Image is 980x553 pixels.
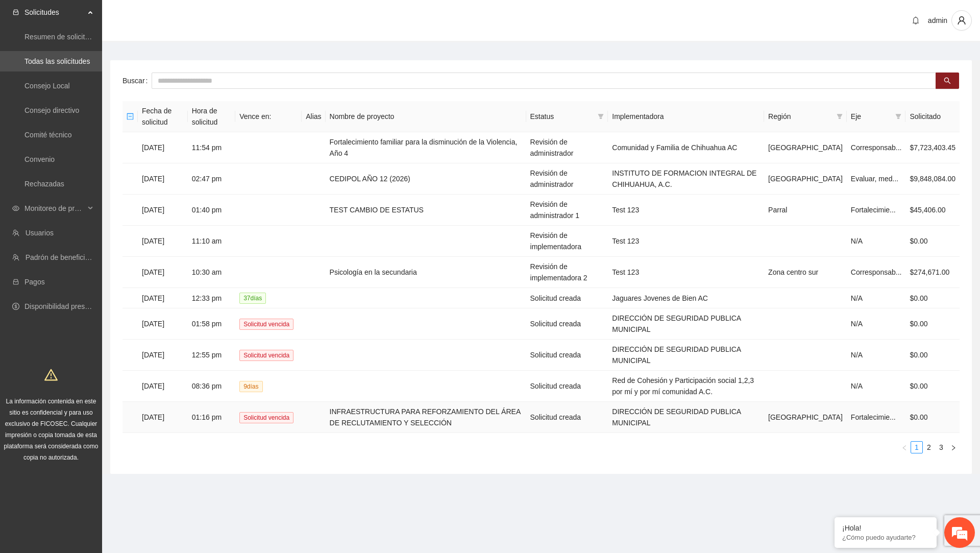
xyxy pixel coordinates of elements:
[905,163,960,195] td: $9,848,084.00
[188,226,235,257] td: 11:10 am
[188,288,235,308] td: 12:33 pm
[138,226,188,257] td: [DATE]
[24,155,55,163] a: Convenio
[764,132,847,163] td: [GEOGRAPHIC_DATA]
[905,288,960,308] td: $0.00
[24,302,112,310] a: Disponibilidad presupuestal
[122,73,152,89] label: Buscar
[138,163,188,195] td: [DATE]
[24,57,90,65] a: Todas las solicitudes
[4,398,99,461] span: La información contenida en este sitio es confidencial y para uso exclusivo de FICOSEC. Cualquier...
[138,402,188,433] td: [DATE]
[608,340,764,371] td: DIRECCIÓN DE SEGURIDAD PUBLICA MUNICIPAL
[526,226,608,257] td: Revisión de implementadora
[24,278,45,286] a: Pagos
[908,16,923,25] span: bell
[188,340,235,371] td: 12:55 pm
[936,73,959,89] button: search
[138,340,188,371] td: [DATE]
[526,288,608,308] td: Solicitud creada
[608,257,764,288] td: Test 123
[596,109,606,124] span: filter
[138,101,188,132] th: Fecha de solicitud
[326,402,526,433] td: INFRAESTRUCTURA PARA REFORZAMIENTO DEL ÁREA DE RECLUTAMIENTO Y SELECCIÓN
[526,132,608,163] td: Revisión de administrador
[526,340,608,371] td: Solicitud creada
[905,371,960,402] td: $0.00
[851,206,896,214] span: Fortalecimie...
[851,268,902,276] span: Corresponsab...
[768,111,832,122] span: Región
[935,441,947,453] li: 3
[951,10,972,31] button: user
[188,195,235,226] td: 01:40 pm
[905,257,960,288] td: $274,671.00
[188,371,235,402] td: 08:36 pm
[188,163,235,195] td: 02:47 pm
[239,412,293,423] span: Solicitud vencida
[239,350,293,361] span: Solicitud vencida
[952,16,971,25] span: user
[12,9,19,16] span: inbox
[928,16,947,25] span: admin
[947,441,960,453] button: right
[608,402,764,433] td: DIRECCIÓN DE SEGURIDAD PUBLICA MUNICIPAL
[847,288,906,308] td: N/A
[127,113,134,120] span: minus-square
[764,402,847,433] td: [GEOGRAPHIC_DATA]
[851,175,898,183] span: Evaluar, med...
[24,180,64,188] a: Rechazadas
[905,132,960,163] td: $7,723,403.45
[905,226,960,257] td: $0.00
[835,109,845,124] span: filter
[598,113,604,119] span: filter
[526,195,608,226] td: Revisión de administrador 1
[44,368,58,381] span: warning
[326,163,526,195] td: CEDIPOL AÑO 12 (2026)
[326,101,526,132] th: Nombre de proyecto
[138,257,188,288] td: [DATE]
[905,402,960,433] td: $0.00
[138,195,188,226] td: [DATE]
[26,229,54,237] a: Usuarios
[905,340,960,371] td: $0.00
[302,101,325,132] th: Alias
[12,205,19,212] span: eye
[26,253,101,261] a: Padrón de beneficiarios
[837,113,843,119] span: filter
[239,381,262,392] span: 9 día s
[905,308,960,340] td: $0.00
[608,132,764,163] td: Comunidad y Familia de Chihuahua AC
[24,82,70,90] a: Consejo Local
[950,445,957,451] span: right
[24,131,72,139] a: Comité técnico
[923,441,935,453] li: 2
[847,308,906,340] td: N/A
[608,101,764,132] th: Implementadora
[905,195,960,226] td: $45,406.00
[911,441,923,453] li: 1
[898,441,911,453] li: Previous Page
[526,371,608,402] td: Solicitud creada
[188,101,235,132] th: Hora de solicitud
[326,195,526,226] td: TEST CAMBIO DE ESTATUS
[901,445,908,451] span: left
[911,442,922,453] a: 1
[851,143,902,152] span: Corresponsab...
[24,198,85,219] span: Monitoreo de proyectos
[851,111,892,122] span: Eje
[764,163,847,195] td: [GEOGRAPHIC_DATA]
[24,33,139,41] a: Resumen de solicitudes por aprobar
[905,101,960,132] th: Solicitado
[608,226,764,257] td: Test 123
[608,288,764,308] td: Jaguares Jovenes de Bien AC
[526,402,608,433] td: Solicitud creada
[842,534,929,541] p: ¿Cómo puedo ayudarte?
[188,402,235,433] td: 01:16 pm
[847,226,906,257] td: N/A
[235,101,302,132] th: Vence en:
[24,106,79,114] a: Consejo directivo
[24,2,85,22] span: Solicitudes
[526,163,608,195] td: Revisión de administrador
[608,163,764,195] td: INSTITUTO DE FORMACION INTEGRAL DE CHIHUAHUA, A.C.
